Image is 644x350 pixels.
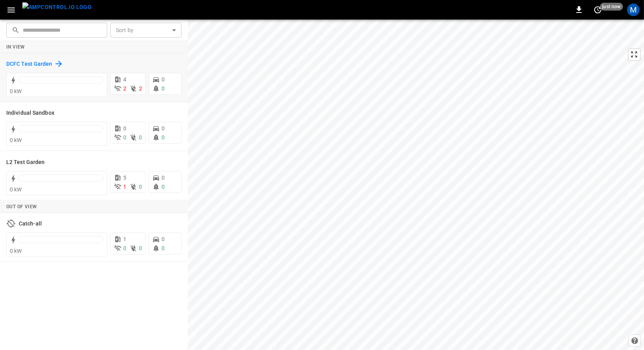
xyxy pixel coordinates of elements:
span: 0 [162,125,165,132]
span: 0 [162,184,165,190]
span: 0 [162,76,165,83]
span: 0 [162,236,165,242]
span: 5 [123,175,126,181]
span: 0 kW [10,137,22,143]
span: 0 kW [10,186,22,193]
span: 0 kW [10,248,22,254]
span: 0 kW [10,88,22,94]
span: 0 [123,245,126,251]
span: 0 [162,134,165,141]
span: 0 [123,125,126,132]
span: 0 [162,85,165,92]
span: 0 [162,245,165,251]
h6: DCFC Test Garden [6,60,52,69]
canvas: Map [188,20,644,350]
span: 0 [139,245,142,251]
span: 0 [139,184,142,190]
strong: In View [6,44,25,50]
span: 0 [139,134,142,141]
span: 4 [123,76,126,83]
div: profile-icon [627,4,640,16]
strong: Out of View [6,204,37,209]
h6: L2 Test Garden [6,158,45,167]
span: just now [600,3,623,11]
span: 2 [139,85,142,92]
span: 2 [123,85,126,92]
h6: Catch-all [19,220,42,228]
img: ampcontrol.io logo [22,2,92,12]
button: set refresh interval [592,4,604,16]
span: 0 [162,175,165,181]
span: 1 [123,236,126,242]
span: 0 [123,134,126,141]
h6: Individual Sandbox [6,109,54,117]
span: 1 [123,184,126,190]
